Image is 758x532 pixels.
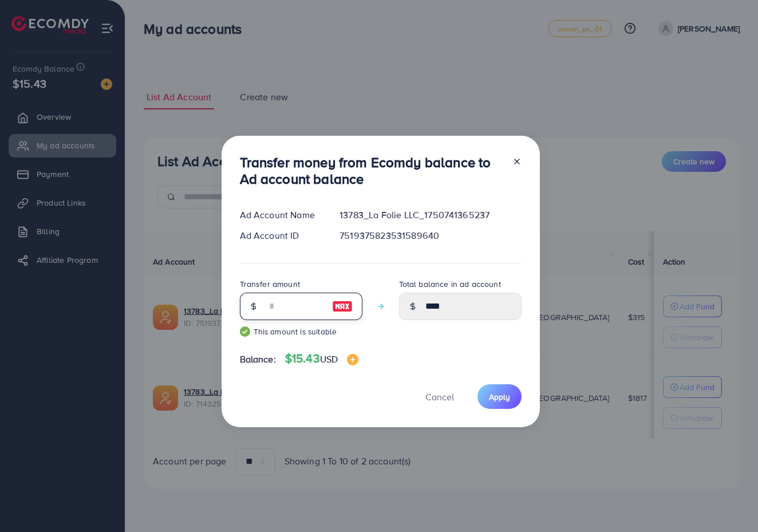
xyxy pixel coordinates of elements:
[330,229,530,242] div: 7519375823531589640
[709,480,749,523] iframe: Chat
[285,352,358,366] h4: $15.43
[477,384,522,409] button: Apply
[320,353,338,365] span: USD
[240,278,300,290] label: Transfer amount
[399,278,501,290] label: Total balance in ad account
[240,326,362,337] small: This amount is suitable
[489,391,510,403] span: Apply
[425,391,454,403] span: Cancel
[240,353,276,366] span: Balance:
[332,300,353,313] img: image
[330,208,530,222] div: 13783_La Folie LLC_1750741365237
[240,154,503,187] h3: Transfer money from Ecomdy balance to Ad account balance
[411,384,468,409] button: Cancel
[240,326,250,337] img: guide
[231,229,331,242] div: Ad Account ID
[231,208,331,222] div: Ad Account Name
[347,354,358,365] img: image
